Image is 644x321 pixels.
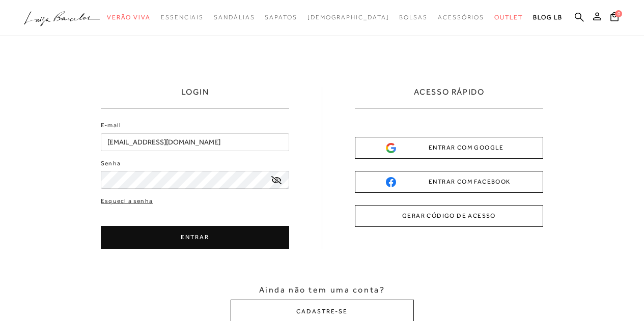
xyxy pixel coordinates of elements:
[214,8,255,27] a: noSubCategoriesText
[386,177,512,187] div: ENTRAR COM FACEBOOK
[101,196,153,206] a: Esqueci a senha
[355,171,543,193] button: ENTRAR COM FACEBOOK
[399,8,428,27] a: noSubCategoriesText
[386,142,512,153] div: ENTRAR COM GOOGLE
[259,284,385,296] span: Ainda não tem uma conta?
[307,8,389,27] a: noSubCategoriesText
[615,10,622,17] span: 0
[265,8,297,27] a: noSubCategoriesText
[607,11,622,25] button: 0
[214,14,255,21] span: Sandálias
[533,8,563,27] a: BLOG LB
[414,86,485,108] h2: ACESSO RÁPIDO
[355,205,543,227] button: GERAR CÓDIGO DE ACESSO
[271,176,282,184] a: exibir senha
[533,14,563,21] span: BLOG LB
[307,14,389,21] span: [DEMOGRAPHIC_DATA]
[101,133,289,151] input: E-mail
[107,8,151,27] a: noSubCategoriesText
[161,14,204,21] span: Essenciais
[494,8,523,27] a: noSubCategoriesText
[438,8,484,27] a: noSubCategoriesText
[181,86,209,108] h1: LOGIN
[101,159,121,168] label: Senha
[161,8,204,27] a: noSubCategoriesText
[355,137,543,159] button: ENTRAR COM GOOGLE
[107,14,151,21] span: Verão Viva
[101,226,289,249] button: ENTRAR
[101,121,121,130] label: E-mail
[494,14,523,21] span: Outlet
[399,14,428,21] span: Bolsas
[265,14,297,21] span: Sapatos
[438,14,484,21] span: Acessórios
